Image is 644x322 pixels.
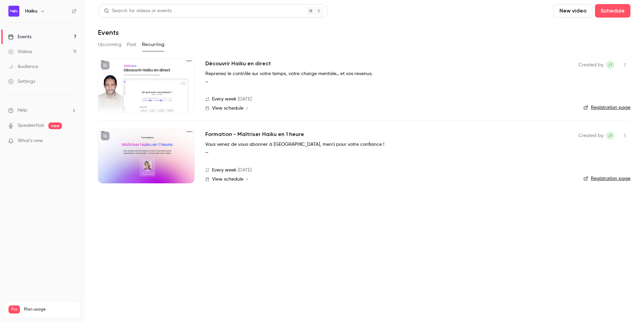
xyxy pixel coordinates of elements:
[578,132,603,140] span: Created by
[205,177,568,182] a: View schedule
[8,107,76,114] li: help-dropdown-opener
[104,7,171,15] div: Search for videos or events
[8,6,19,17] img: Haiku
[238,96,252,103] span: [DATE]
[127,39,137,50] button: Past
[8,48,32,55] div: Videos
[24,307,76,312] span: Plan usage
[583,104,630,111] a: Registration page
[142,39,165,50] button: Recurring
[595,4,630,18] button: Schedule
[205,71,372,76] strong: Reprenez le contrôle sur votre temps, votre charge mentale… et vos revenus.
[18,122,44,129] a: SpeakerHub
[212,167,236,174] span: Every week
[18,137,43,144] span: What's new
[18,107,27,114] span: Help
[578,61,603,69] span: Created by
[8,33,31,40] div: Events
[212,96,236,103] span: Every week
[68,138,76,144] iframe: Noticeable Trigger
[205,106,568,111] a: View schedule
[212,106,244,111] span: View schedule
[608,61,613,69] span: jT
[98,28,119,37] h1: Events
[8,63,38,70] div: Audience
[8,78,35,85] div: Settings
[205,60,271,68] a: Découvrir Haiku en direct
[606,132,614,140] span: jean Touzet
[48,122,62,129] span: new
[205,130,304,138] a: Formation - Maîtriser Haiku en 1 heure
[25,8,37,15] h6: Haiku
[608,132,613,140] span: jT
[212,177,244,182] span: View schedule
[98,39,121,50] button: Upcoming
[554,4,592,18] button: New video
[205,142,384,147] strong: Vous venez de vous abonner à [GEOGRAPHIC_DATA], merci pour votre confiance !
[606,61,614,69] span: jean Touzet
[583,175,630,182] a: Registration page
[238,167,252,174] span: [DATE]
[8,305,20,314] span: Pro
